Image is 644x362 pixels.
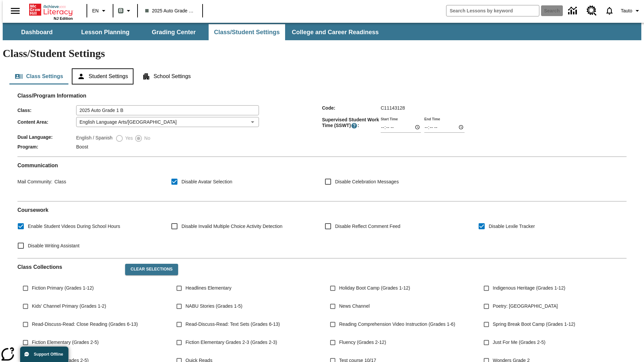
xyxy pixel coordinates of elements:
button: Student Settings [72,68,133,84]
span: Holiday Boot Camp (Grades 1-12) [339,285,410,292]
span: Content Area : [17,119,76,125]
input: Class [76,105,259,115]
span: Indigenous Heritage (Grades 1-12) [493,285,565,292]
span: Poetry: [GEOGRAPHIC_DATA] [493,303,558,310]
button: Dashboard [3,24,70,40]
span: Read-Discuss-Read: Text Sets (Grades 6-13) [185,321,280,328]
span: NJ Edition [54,16,73,20]
span: NABU Stories (Grades 1-5) [185,303,243,310]
a: Data Center [564,2,583,20]
span: Reading Comprehension Video Instruction (Grades 1-6) [339,321,455,328]
button: Support Offline [20,347,68,362]
span: Disable Avatar Selection [181,178,232,185]
button: School Settings [137,68,196,84]
span: Class : [17,108,76,113]
span: Code : [322,105,381,111]
span: Class [52,179,66,184]
h1: Class/Student Settings [3,47,641,60]
span: News Channel [339,303,370,310]
span: Yes [123,135,133,142]
a: Resource Center, Will open in new tab [583,2,601,20]
span: C11143128 [381,105,405,111]
span: Dual Language : [17,134,76,140]
button: Language: EN, Select a language [89,5,111,17]
span: Program : [17,144,76,149]
label: English / Spanish [76,134,112,142]
div: English Language Arts/[GEOGRAPHIC_DATA] [76,117,259,127]
h2: Class Collections [17,264,120,270]
button: College and Career Readiness [286,24,384,40]
button: Supervised Student Work Time is the timeframe when students can take LevelSet and when lessons ar... [351,122,358,129]
h2: Class/Program Information [17,93,627,99]
span: Boost [76,144,88,149]
button: Boost Class color is gray green. Change class color [115,5,135,17]
span: EN [92,7,99,14]
div: Home [29,2,73,20]
span: Tauto [621,7,632,14]
div: Coursework [17,207,627,253]
div: Class/Student Settings [9,68,635,84]
span: Spring Break Boot Camp (Grades 1-12) [493,321,575,328]
label: Start Time [381,116,398,121]
div: Class/Program Information [17,99,627,151]
span: Supervised Student Work Time (SSWT) : [322,117,381,129]
span: Disable Invalid Multiple Choice Activity Detection [181,223,282,230]
a: Home [29,3,73,16]
button: Class Settings [9,68,68,84]
div: Communication [17,162,627,196]
button: Profile/Settings [618,5,644,17]
span: Fiction Primary (Grades 1-12) [32,285,94,292]
span: Fluency (Grades 2-12) [339,339,386,346]
h2: Course work [17,207,627,213]
span: Disable Celebration Messages [335,178,399,185]
div: SubNavbar [3,24,385,40]
button: Open side menu [5,1,25,21]
span: Fiction Elementary (Grades 2-5) [32,339,99,346]
span: Fiction Elementary Grades 2-3 (Grades 2-3) [185,339,277,346]
button: Class/Student Settings [209,24,285,40]
span: No [143,135,150,142]
span: Disable Lexile Tracker [489,223,535,230]
span: Headlines Elementary [185,285,231,292]
input: search field [446,5,539,16]
span: Support Offline [34,352,63,357]
span: 2025 Auto Grade 1 B [145,7,195,14]
span: Mail Community : [17,179,52,184]
button: Clear Selections [125,264,178,275]
h2: Communication [17,162,627,169]
span: B [119,6,122,15]
button: Grading Center [140,24,207,40]
span: Just For Me (Grades 2-5) [493,339,545,346]
button: Lesson Planning [72,24,139,40]
span: Read-Discuss-Read: Close Reading (Grades 6-13) [32,321,138,328]
span: Kids' Channel Primary (Grades 1-2) [32,303,106,310]
span: Disable Reflect Comment Feed [335,223,400,230]
span: Enable Student Videos During School Hours [28,223,120,230]
span: Disable Writing Assistant [28,242,79,249]
label: End Time [424,116,440,121]
div: SubNavbar [3,23,641,40]
a: Notifications [601,2,618,19]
